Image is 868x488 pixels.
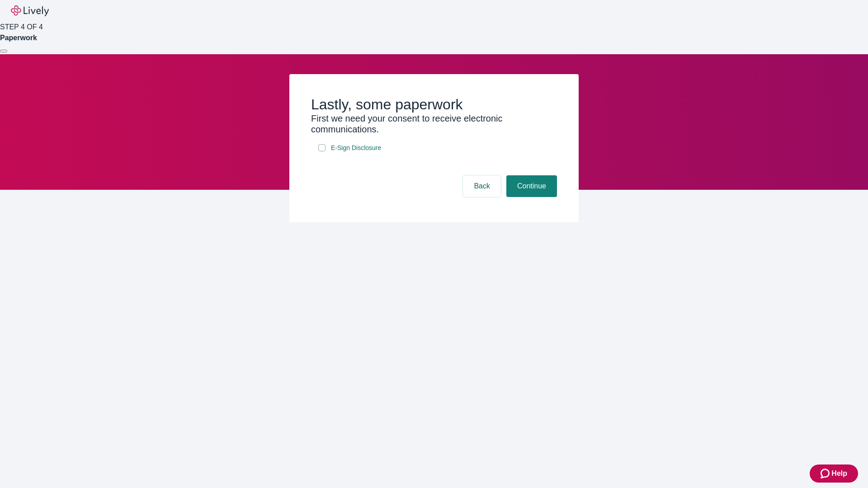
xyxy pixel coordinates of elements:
button: Back [463,175,501,197]
svg: Zendesk support icon [821,468,831,479]
img: Lively [11,5,49,16]
h3: First we need your consent to receive electronic communications. [311,113,557,135]
button: Continue [506,175,557,197]
h2: Lastly, some paperwork [311,96,557,113]
a: e-sign disclosure document [329,142,383,154]
span: Help [831,468,847,479]
span: E-Sign Disclosure [331,143,381,153]
button: Zendesk support iconHelp [810,465,858,483]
